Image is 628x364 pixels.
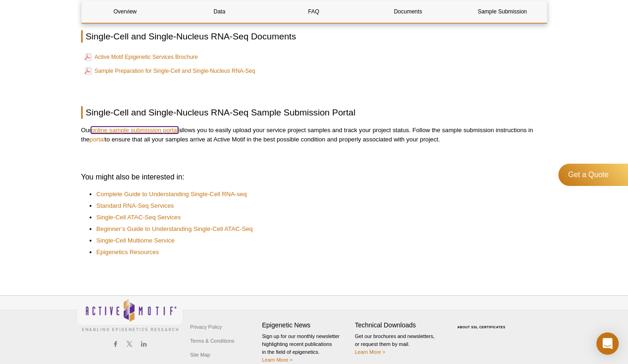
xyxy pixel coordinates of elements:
a: Epigenetics Resources [97,248,159,257]
p: Our allows you to easily upload your service project samples and track your project status. Follo... [81,126,547,144]
table: Click to Verify - This site chose Symantec SSL for secure e-commerce and confidential communicati... [448,312,518,332]
p: Get our brochures and newsletters, or request them by mail. [355,332,443,356]
a: Learn More > [355,349,386,355]
img: Active Motif, [77,296,183,333]
a: Documents [364,0,452,23]
a: Privacy Policy [188,320,224,334]
a: online sample submission portal [91,127,178,134]
a: Complete Guide to Understanding Single-Cell RNA-seq [97,190,247,199]
a: Sample Preparation for Single-Cell and Single-Nucleus RNA-Seq [84,65,255,77]
p: Sign up for our monthly newsletter highlighting recent publications in the field of epigenetics. [262,332,350,364]
h4: Technical Downloads [355,321,443,329]
a: portal [90,136,105,143]
a: Standard RNA-Seq Services [97,201,174,211]
a: Learn More > [262,357,293,363]
h4: Epigenetic News [262,321,350,329]
a: Overview [82,0,169,23]
a: Single-Cell ATAC-Seq Services [97,213,181,222]
a: Terms & Conditions [188,334,237,348]
h3: You might also be interested in: [81,172,547,183]
a: ABOUT SSL CERTIFICATES [457,326,505,329]
a: Active Motif Epigenetic Services Brochure [84,51,198,63]
a: Single-Cell Multiome Service [97,236,175,245]
a: FAQ [270,0,357,23]
a: Sample Submission [459,0,546,23]
h2: Single-Cell and Single-Nucleus RNA-Seq Sample Submission Portal [81,106,547,119]
a: Get a Quote [558,164,628,186]
a: Site Map [188,348,213,362]
div: Open Intercom Messenger [596,332,619,355]
a: Data [176,0,263,23]
h2: Single-Cell and Single-Nucleus RNA-Seq Documents [81,30,547,43]
a: Beginner’s Guide to Understanding Single-Cell ATAC-Seq [97,224,253,234]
